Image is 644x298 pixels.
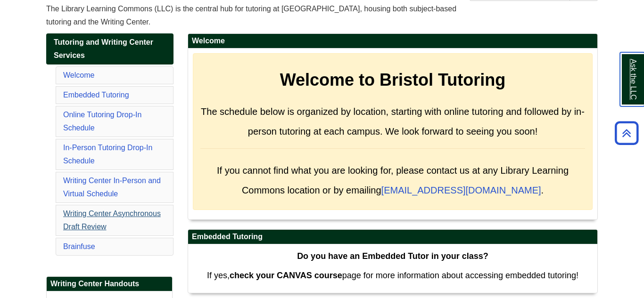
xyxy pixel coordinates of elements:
span: Tutoring and Writing Center Services [54,38,153,59]
a: Tutoring and Writing Center Services [46,33,173,64]
a: Writing Center Asynchronous Draft Review [63,209,161,231]
span: The schedule below is organized by location, starting with online tutoring and followed by in-per... [201,106,585,137]
a: Embedded Tutoring [63,91,129,99]
span: If you cannot find what you are looking for, please contact us at any Library Learning Commons lo... [217,165,569,195]
h2: Welcome [188,34,597,48]
a: Welcome [63,71,94,79]
h2: Writing Center Handouts [47,277,172,291]
span: If yes, page for more information about accessing embedded tutoring! [207,271,578,280]
h2: Embedded Tutoring [188,230,597,244]
a: [EMAIL_ADDRESS][DOMAIN_NAME] [381,185,541,195]
a: In-Person Tutoring Drop-In Schedule [63,144,152,165]
strong: check your CANVAS course [230,271,342,280]
a: Online Tutoring Drop-In Schedule [63,111,141,132]
a: Back to Top [611,127,642,139]
a: Writing Center In-Person and Virtual Schedule [63,177,161,198]
strong: Do you have an Embedded Tutor in your class? [297,251,488,261]
strong: Welcome to Bristol Tutoring [280,70,506,89]
span: The Library Learning Commons (LLC) is the central hub for tutoring at [GEOGRAPHIC_DATA], housing ... [46,5,456,26]
a: Brainfuse [63,242,95,250]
